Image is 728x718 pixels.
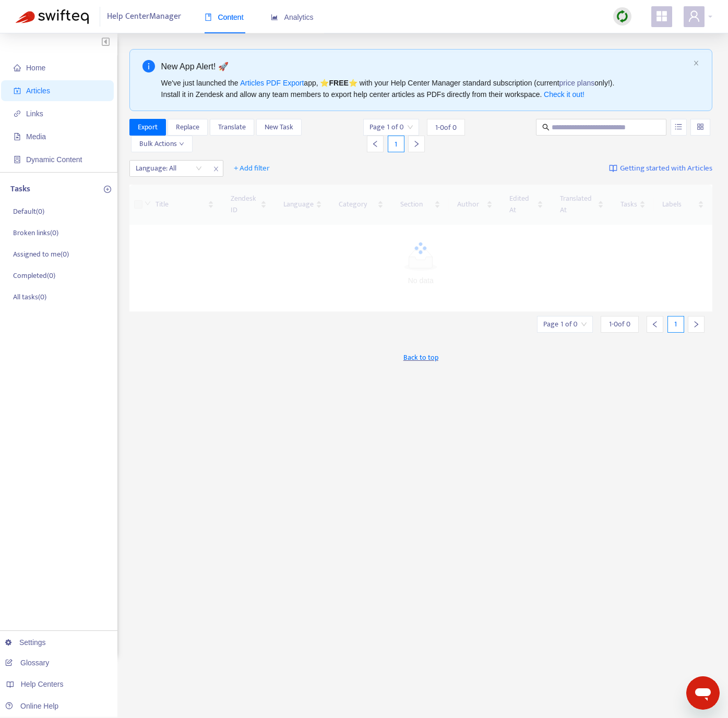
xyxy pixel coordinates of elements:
[10,183,30,196] p: Tasks
[13,249,69,260] p: Assigned to me ( 0 )
[671,119,687,136] button: unordered-list
[161,77,689,100] div: We've just launched the app, ⭐ ⭐️ with your Help Center Manager standard subscription (current on...
[693,60,699,67] button: close
[226,160,278,177] button: + Add filter
[210,119,254,136] button: Translate
[413,140,420,148] span: right
[5,702,58,710] a: Online Help
[14,87,21,94] span: account-book
[205,14,212,21] span: book
[14,64,21,71] span: home
[616,10,629,23] img: sync.dc5367851b00ba804db3.png
[240,79,304,87] a: Articles PDF Export
[372,140,379,148] span: left
[13,291,46,302] p: All tasks ( 0 )
[16,9,89,24] img: Swifteq
[388,136,404,152] div: 1
[209,163,223,175] span: close
[693,321,700,328] span: right
[26,109,43,118] span: Links
[234,162,270,175] span: + Add filter
[139,138,184,150] span: Bulk Actions
[620,163,712,175] span: Getting started with Articles
[176,121,199,133] span: Replace
[675,123,682,130] span: unordered-list
[129,119,166,136] button: Export
[651,321,659,328] span: left
[138,121,158,133] span: Export
[218,121,246,133] span: Translate
[667,316,684,333] div: 1
[256,119,302,136] button: New Task
[5,659,49,667] a: Glossary
[693,60,699,66] span: close
[609,164,617,173] img: image-link
[329,79,348,87] b: FREE
[131,136,193,152] button: Bulk Actionsdown
[271,14,278,21] span: area-chart
[686,676,720,710] iframe: Button to launch messaging window
[13,206,44,217] p: Default ( 0 )
[559,79,595,87] a: price plans
[168,119,208,136] button: Replace
[14,133,21,140] span: file-image
[26,64,45,72] span: Home
[271,13,314,21] span: Analytics
[403,352,438,363] span: Back to top
[26,155,82,164] span: Dynamic Content
[5,638,46,647] a: Settings
[14,156,21,163] span: container
[609,319,630,330] span: 1 - 0 of 0
[544,90,584,99] a: Check it out!
[13,227,58,238] p: Broken links ( 0 )
[205,13,244,21] span: Content
[104,186,111,193] span: plus-circle
[655,10,668,22] span: appstore
[542,124,550,131] span: search
[161,60,689,73] div: New App Alert! 🚀
[435,122,457,133] span: 1 - 0 of 0
[13,270,55,281] p: Completed ( 0 )
[26,132,46,141] span: Media
[107,7,181,27] span: Help Center Manager
[14,110,21,117] span: link
[142,60,155,72] span: info-circle
[179,141,184,147] span: down
[609,160,712,177] a: Getting started with Articles
[265,121,293,133] span: New Task
[688,10,700,22] span: user
[21,680,64,688] span: Help Centers
[26,87,50,95] span: Articles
